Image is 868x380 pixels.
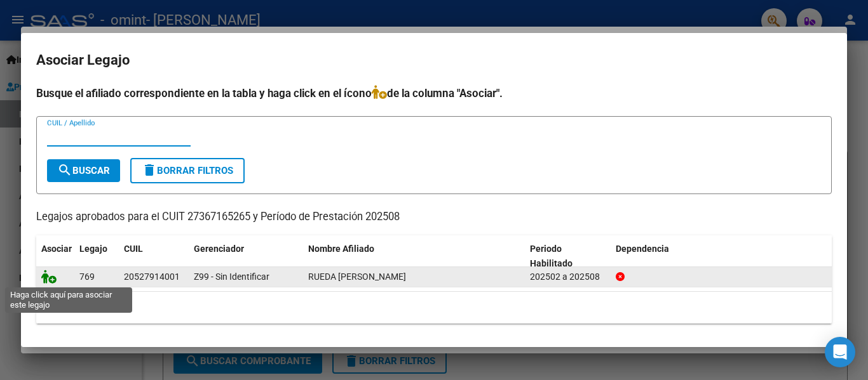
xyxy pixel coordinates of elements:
[36,209,832,225] p: Legajos aprobados para el CUIT 27367165265 y Período de Prestación 202508
[36,85,832,102] h4: Busque el afiliado correspondiente en la tabla y haga click en el ícono de la columna "Asociar".
[36,292,832,324] div: 1 registros
[142,165,233,176] span: Borrar Filtros
[825,337,855,367] div: Open Intercom Messenger
[79,244,107,254] span: Legajo
[79,272,95,282] span: 769
[525,235,611,277] datatable-header-cell: Periodo Habilitado
[308,244,374,254] span: Nombre Afiliado
[308,272,406,282] span: RUEDA MANUEL JANO
[616,244,669,254] span: Dependencia
[530,244,573,268] span: Periodo Habilitado
[124,244,143,254] span: CUIL
[611,235,832,277] datatable-header-cell: Dependencia
[57,162,72,178] mat-icon: search
[47,159,120,182] button: Buscar
[194,272,269,282] span: Z99 - Sin Identificar
[142,162,157,178] mat-icon: delete
[530,270,606,284] div: 202502 a 202508
[36,235,74,277] datatable-header-cell: Asociar
[36,48,832,72] h2: Asociar Legajo
[303,235,525,277] datatable-header-cell: Nombre Afiliado
[194,244,244,254] span: Gerenciador
[130,158,245,183] button: Borrar Filtros
[124,270,180,284] div: 20527914001
[57,165,110,176] span: Buscar
[41,244,72,254] span: Asociar
[119,235,189,277] datatable-header-cell: CUIL
[189,235,303,277] datatable-header-cell: Gerenciador
[74,235,119,277] datatable-header-cell: Legajo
